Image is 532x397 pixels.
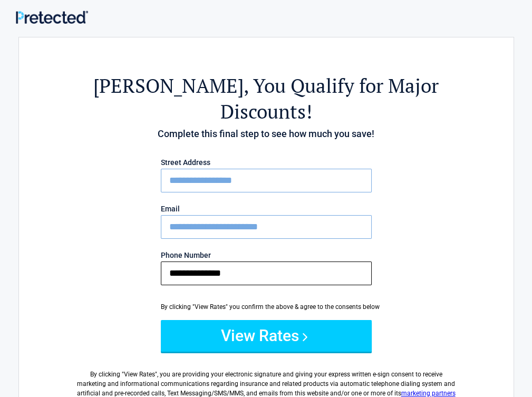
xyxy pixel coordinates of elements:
label: Street Address [161,159,372,166]
h4: Complete this final step to see how much you save! [77,127,456,141]
span: View Rates [124,371,155,378]
label: Phone Number [161,251,372,259]
label: Email [161,205,372,212]
span: [PERSON_NAME] [93,73,244,99]
img: Main Logo [16,11,88,24]
button: View Rates [161,320,372,352]
div: By clicking "View Rates" you confirm the above & agree to the consents below [161,302,372,312]
h2: , You Qualify for Major Discounts! [77,73,456,124]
